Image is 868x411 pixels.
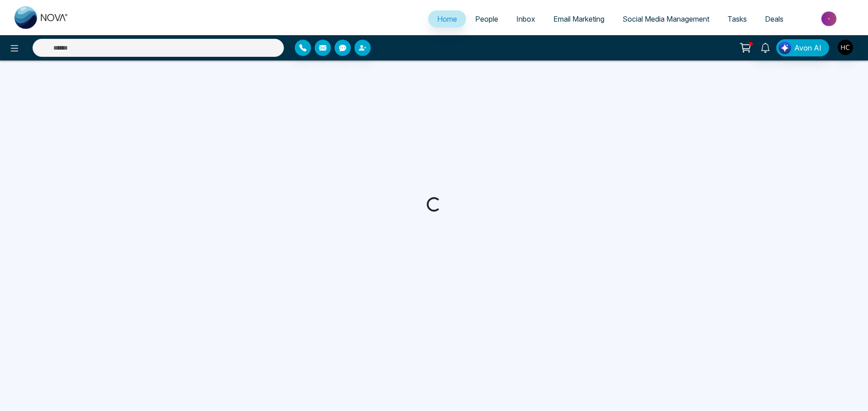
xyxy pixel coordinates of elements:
a: Tasks [718,10,756,28]
span: Inbox [516,14,535,23]
img: User Avatar [838,40,853,55]
img: Lead Flow [778,42,791,54]
img: Nova CRM Logo [14,6,69,29]
span: Avon AI [794,42,821,53]
a: Deals [756,10,793,28]
button: Avon AI [776,39,829,56]
span: Deals [765,14,783,23]
a: Email Marketing [544,10,613,28]
a: Inbox [507,10,544,28]
a: People [466,10,507,28]
a: Social Media Management [613,10,718,28]
span: Social Media Management [623,14,709,23]
span: People [475,14,498,23]
a: Home [428,10,466,28]
img: Market-place.gif [797,9,863,29]
span: Home [437,14,457,23]
span: Email Marketing [553,14,604,23]
span: Tasks [727,14,747,23]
